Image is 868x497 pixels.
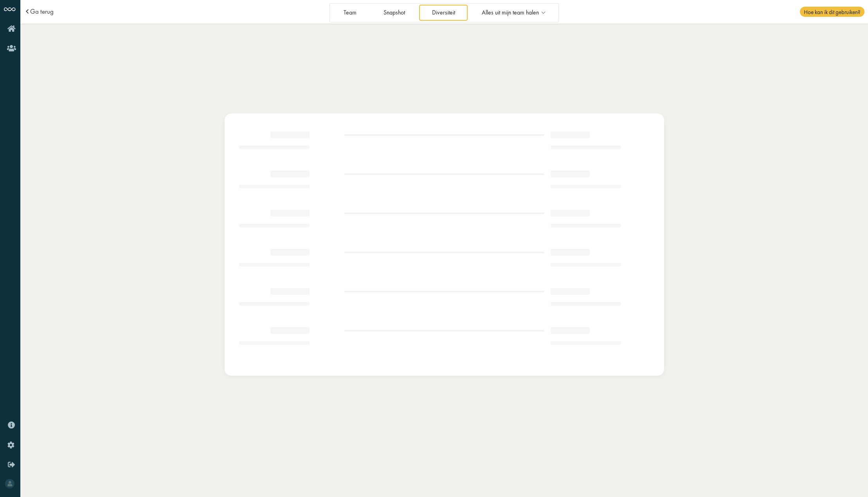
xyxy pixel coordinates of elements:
[331,5,369,21] a: Team
[800,7,864,17] span: Hoe kan ik dit gebruiken?
[419,5,468,21] a: Diversiteit
[482,9,539,16] span: Alles uit mijn team halen
[30,8,54,15] a: Ga terug
[371,5,418,21] a: Snapshot
[469,5,558,21] a: Alles uit mijn team halen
